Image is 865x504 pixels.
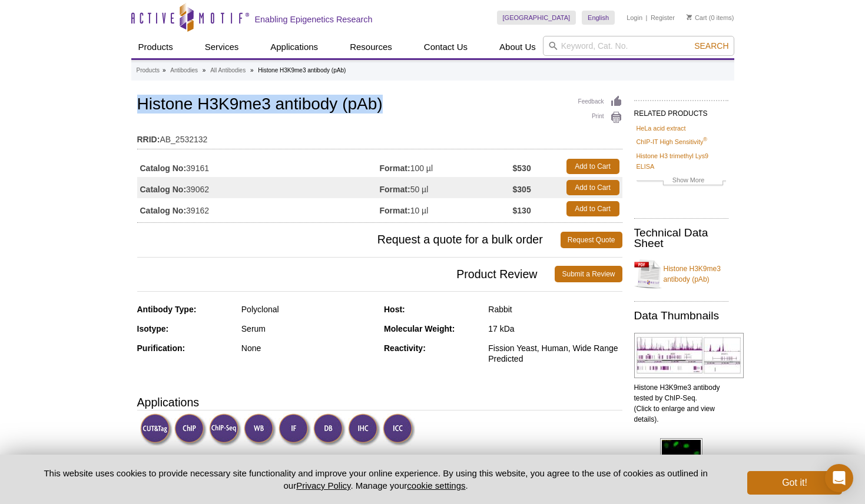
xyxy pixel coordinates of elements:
td: 10 µl [380,198,513,219]
div: Polyclonal [241,304,375,315]
div: Fission Yeast, Human, Wide Range Predicted [488,343,622,364]
a: Show More [637,175,726,188]
strong: Format: [380,163,410,173]
a: Applications [263,36,325,58]
span: Search [694,41,728,51]
p: This website uses cookies to provide necessary site functionality and improve your online experie... [24,467,728,492]
li: » [203,67,206,74]
a: Contact Us [417,36,475,58]
strong: Purification: [137,343,185,353]
img: Western Blot Validated [244,413,276,446]
a: Services [198,36,246,58]
a: Antibodies [170,65,198,76]
img: ChIP Validated [174,413,207,446]
a: Add to Cart [566,180,619,195]
td: 39062 [137,177,380,198]
td: 39162 [137,198,380,219]
h2: Data Thumbnails [634,311,728,321]
img: Histone H3K9me3 antibody tested by ChIP-Seq. [634,333,744,378]
li: (0 items) [687,11,734,25]
li: » [250,67,254,74]
strong: Host: [384,305,405,314]
a: Login [627,14,642,22]
button: cookie settings [407,480,465,490]
a: Request Quote [561,232,622,248]
a: ChIP-IT High Sensitivity® [637,136,707,147]
li: » [163,67,166,74]
a: English [582,11,615,25]
a: Cart [687,14,707,22]
sup: ® [703,137,707,143]
div: Serum [241,323,375,334]
img: Dot Blot Validated [313,413,346,446]
div: Open Intercom Messenger [825,464,853,492]
strong: $305 [513,184,531,195]
img: Immunofluorescence Validated [279,413,311,446]
a: Histone H3 trimethyl Lys9 ELISA [637,151,726,172]
a: Feedback [578,95,622,108]
img: Your Cart [687,14,692,20]
img: ChIP-Seq Validated [209,413,241,446]
a: Add to Cart [566,201,619,216]
td: AB_2532132 [137,127,622,146]
li: | [646,11,648,25]
td: 50 µl [380,177,513,198]
a: Products [137,65,160,76]
div: None [241,343,375,353]
strong: $130 [513,205,531,216]
h2: Enabling Epigenetics Research [255,14,373,25]
a: Add to Cart [566,159,619,174]
strong: Isotype: [137,324,169,333]
button: Got it! [747,471,841,495]
span: Product Review [137,266,555,282]
a: [GEOGRAPHIC_DATA] [497,11,576,25]
strong: RRID: [137,134,160,145]
li: Histone H3K9me3 antibody (pAb) [258,67,346,74]
strong: Format: [380,205,410,216]
a: Register [651,14,675,22]
div: Rabbit [488,304,622,315]
td: 100 µl [380,156,513,177]
td: 39161 [137,156,380,177]
strong: Format: [380,184,410,195]
strong: Molecular Weight: [384,324,455,333]
h1: Histone H3K9me3 antibody (pAb) [137,95,622,115]
a: Products [131,36,180,58]
a: HeLa acid extract [637,123,686,133]
strong: Catalog No: [140,184,187,195]
h3: Applications [137,393,622,411]
img: Immunohistochemistry Validated [348,413,380,446]
img: CUT&Tag Validated [140,413,173,446]
div: 17 kDa [488,323,622,334]
a: About Us [492,36,543,58]
h2: Technical Data Sheet [634,228,728,249]
strong: Catalog No: [140,205,187,216]
a: Privacy Policy [296,480,350,490]
img: Immunocytochemistry Validated [383,413,415,446]
p: Histone H3K9me3 antibody tested by ChIP-Seq. (Click to enlarge and view details). [634,382,728,425]
a: Resources [343,36,399,58]
strong: Antibody Type: [137,305,197,314]
input: Keyword, Cat. No. [543,36,734,56]
a: Submit a Review [555,266,622,282]
a: Histone H3K9me3 antibody (pAb) [634,256,728,292]
strong: Catalog No: [140,163,187,173]
span: Request a quote for a bulk order [137,232,561,248]
strong: Reactivity: [384,343,426,353]
button: Search [691,41,732,51]
a: Print [578,111,622,124]
h2: RELATED PRODUCTS [634,100,728,121]
strong: $530 [513,163,531,173]
a: All Antibodies [210,65,246,76]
